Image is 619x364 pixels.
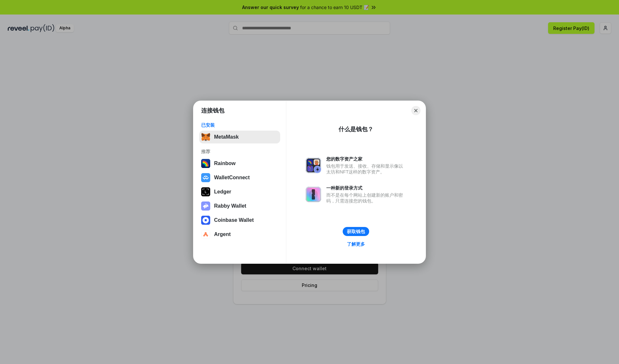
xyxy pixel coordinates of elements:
[339,125,373,133] div: 什么是钱包？
[306,158,321,173] img: svg+xml,%3Csvg%20xmlns%3D%22http%3A%2F%2Fwww.w3.org%2F2000%2Fsvg%22%20fill%3D%22none%22%20viewBox...
[347,229,365,234] div: 获取钱包
[201,173,210,182] img: svg+xml,%3Csvg%20width%3D%2228%22%20height%3D%2228%22%20viewBox%3D%220%200%2028%2028%22%20fill%3D...
[199,157,280,170] button: Rainbow
[326,192,406,204] div: 而不是在每个网站上创建新的账户和密码，只需连接您的钱包。
[214,203,246,209] div: Rabby Wallet
[214,175,250,181] div: WalletConnect
[199,200,280,212] button: Rabby Wallet
[214,134,239,140] div: MetaMask
[306,187,321,202] img: svg+xml,%3Csvg%20xmlns%3D%22http%3A%2F%2Fwww.w3.org%2F2000%2Fsvg%22%20fill%3D%22none%22%20viewBox...
[411,106,420,115] button: Close
[326,163,406,175] div: 钱包用于发送、接收、存储和显示像以太坊和NFT这样的数字资产。
[326,156,406,162] div: 您的数字资产之家
[201,230,210,239] img: svg+xml,%3Csvg%20width%3D%2228%22%20height%3D%2228%22%20viewBox%3D%220%200%2028%2028%22%20fill%3D...
[201,149,278,154] div: 推荐
[201,187,210,196] img: svg+xml,%3Csvg%20xmlns%3D%22http%3A%2F%2Fwww.w3.org%2F2000%2Fsvg%22%20width%3D%2228%22%20height%3...
[201,107,224,114] h1: 连接钱包
[201,159,210,168] img: svg+xml,%3Csvg%20width%3D%22120%22%20height%3D%22120%22%20viewBox%3D%220%200%20120%20120%22%20fil...
[201,216,210,225] img: svg+xml,%3Csvg%20width%3D%2228%22%20height%3D%2228%22%20viewBox%3D%220%200%2028%2028%22%20fill%3D...
[214,161,236,166] div: Rainbow
[199,171,280,184] button: WalletConnect
[214,189,231,195] div: Ledger
[214,231,231,237] div: Argent
[199,131,280,143] button: MetaMask
[199,185,280,198] button: Ledger
[199,214,280,227] button: Coinbase Wallet
[343,240,369,248] a: 了解更多
[214,217,254,223] div: Coinbase Wallet
[326,185,406,191] div: 一种新的登录方式
[201,133,210,142] img: svg+xml,%3Csvg%20fill%3D%22none%22%20height%3D%2233%22%20viewBox%3D%220%200%2035%2033%22%20width%...
[343,227,369,236] button: 获取钱包
[201,122,278,128] div: 已安装
[201,202,210,211] img: svg+xml,%3Csvg%20xmlns%3D%22http%3A%2F%2Fwww.w3.org%2F2000%2Fsvg%22%20fill%3D%22none%22%20viewBox...
[199,228,280,241] button: Argent
[347,241,365,247] div: 了解更多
